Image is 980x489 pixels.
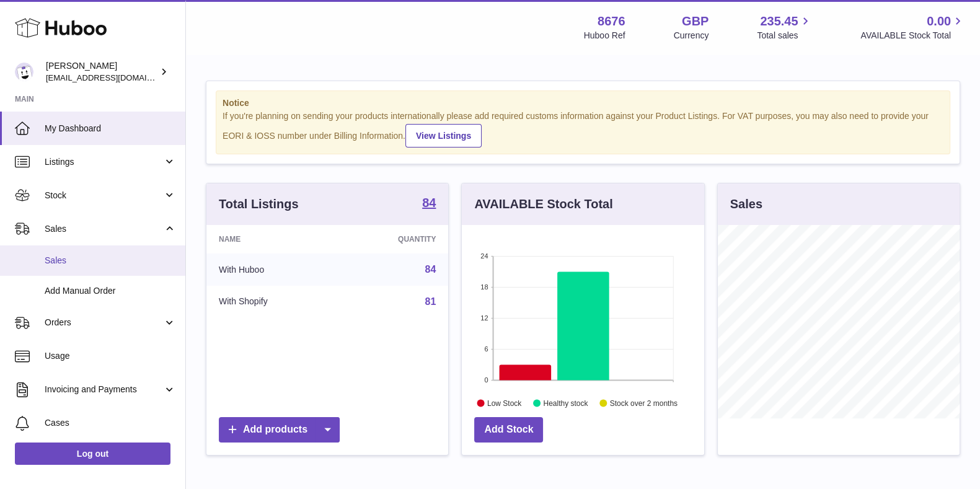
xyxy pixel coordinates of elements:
span: 0.00 [927,13,951,30]
td: With Huboo [206,253,337,286]
span: Invoicing and Payments [45,384,163,395]
text: 18 [481,283,488,291]
a: Add Stock [474,417,543,443]
text: Healthy stock [544,399,589,407]
h3: Sales [730,196,762,213]
text: 12 [481,314,488,322]
span: Total sales [757,30,812,42]
span: Orders [45,317,163,328]
text: 24 [481,252,488,260]
a: 0.00 AVAILABLE Stock Total [860,13,965,42]
text: Stock over 2 months [610,399,678,407]
a: 81 [425,296,436,307]
strong: 84 [422,196,436,209]
text: 6 [485,345,488,353]
th: Quantity [337,225,448,253]
a: 84 [422,196,436,211]
strong: GBP [682,13,709,30]
span: Cases [45,417,176,429]
span: My Dashboard [45,123,176,134]
span: Stock [45,190,163,201]
div: Currency [674,30,709,42]
a: 84 [425,264,436,275]
span: 235.45 [760,13,798,30]
span: Sales [45,223,163,235]
span: Usage [45,350,176,362]
a: 235.45 Total sales [757,13,812,42]
a: Add products [219,417,340,443]
text: 0 [485,376,488,384]
img: hello@inoby.co.uk [15,63,33,81]
div: Huboo Ref [584,30,625,42]
strong: 8676 [598,13,625,30]
a: Log out [15,443,170,465]
strong: Notice [223,97,943,109]
div: [PERSON_NAME] [46,60,157,84]
td: With Shopify [206,286,337,318]
h3: AVAILABLE Stock Total [474,196,612,213]
th: Name [206,225,337,253]
a: View Listings [405,124,482,148]
h3: Total Listings [219,196,299,213]
span: Listings [45,156,163,168]
div: If you're planning on sending your products internationally please add required customs informati... [223,110,943,148]
span: Add Manual Order [45,285,176,297]
span: [EMAIL_ADDRESS][DOMAIN_NAME] [46,73,182,82]
span: AVAILABLE Stock Total [860,30,965,42]
text: Low Stock [487,399,522,407]
span: Sales [45,255,176,267]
